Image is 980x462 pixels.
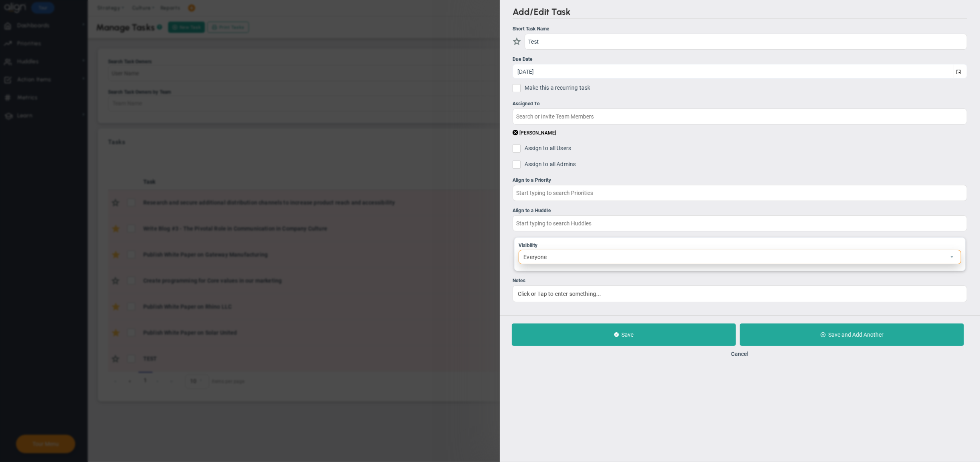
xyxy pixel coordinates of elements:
input: Search or Invite Team Members [513,108,967,125]
div: Due Date [513,56,965,63]
span: Save and Add Another [828,331,884,338]
span: Assign to all Admins [525,161,576,171]
div: Assigned To [513,100,965,108]
span: Save [621,331,633,338]
span: Everyone [519,250,947,264]
div: Visibility [519,242,959,249]
span: [PERSON_NAME] [519,130,556,136]
div: Align to a Priority [513,177,965,184]
input: Start typing to search Huddles [513,215,967,231]
input: Start typing to search Priorities [513,185,967,201]
span: select [947,250,961,264]
button: Save and Add Another [740,323,964,346]
div: Click or Tap to enter something... [513,285,967,302]
button: Save [512,323,736,346]
div: Notes [513,277,965,285]
button: [PERSON_NAME] [513,129,556,137]
div: Short Task Name [513,25,965,33]
span: Assign to all Users [525,145,571,155]
button: Cancel [731,351,749,357]
span: Make this a recurring task [525,84,590,94]
h2: Add/Edit Task [513,6,967,19]
div: Align to a Huddle [513,207,965,215]
input: Short Task Name [525,34,967,50]
span: select [953,64,967,78]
